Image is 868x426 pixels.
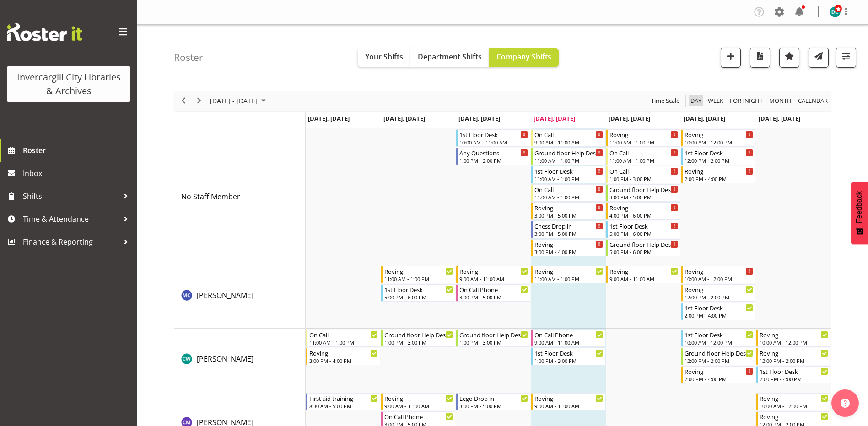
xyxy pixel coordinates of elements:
div: 10:00 AM - 12:00 PM [685,275,753,282]
div: 11:00 AM - 1:00 PM [384,275,453,282]
div: previous period [176,91,191,111]
div: Chamique Mamolo"s event - Lego Drop in Begin From Wednesday, August 13, 2025 at 3:00:00 PM GMT+12... [456,393,530,410]
div: 9:00 AM - 11:00 AM [534,339,603,346]
div: Catherine Wilson"s event - Roving Begin From Saturday, August 16, 2025 at 2:00:00 PM GMT+12:00 En... [681,366,755,383]
div: On Call [609,148,678,157]
img: Rosterit website logo [7,23,82,41]
div: 3:00 PM - 5:00 PM [459,402,528,410]
div: Aurora Catu"s event - Roving Begin From Tuesday, August 12, 2025 at 11:00:00 AM GMT+12:00 Ends At... [381,266,455,283]
div: Roving [609,266,678,276]
div: Chamique Mamolo"s event - Roving Begin From Thursday, August 14, 2025 at 9:00:00 AM GMT+12:00 End... [531,393,605,410]
div: Aurora Catu"s event - 1st Floor Desk Begin From Tuesday, August 12, 2025 at 5:00:00 PM GMT+12:00 ... [381,284,455,302]
span: Company Shifts [496,52,551,62]
button: August 2025 [209,95,270,106]
div: 1:00 PM - 3:00 PM [384,339,453,346]
div: Aurora Catu"s event - 1st Floor Desk Begin From Saturday, August 16, 2025 at 2:00:00 PM GMT+12:00... [681,303,755,320]
div: Aurora Catu"s event - Roving Begin From Saturday, August 16, 2025 at 12:00:00 PM GMT+12:00 Ends A... [681,284,755,302]
div: Roving [534,203,603,212]
span: [DATE], [DATE] [534,114,575,122]
button: Timeline Month [768,95,793,106]
div: 10:00 AM - 12:00 PM [760,402,828,410]
div: Catherine Wilson"s event - Roving Begin From Sunday, August 17, 2025 at 10:00:00 AM GMT+12:00 End... [756,330,830,347]
button: Your Shifts [358,48,410,67]
div: 12:00 PM - 2:00 PM [760,357,828,364]
div: 5:00 PM - 6:00 PM [609,230,678,237]
span: [DATE] - [DATE] [209,95,258,106]
div: Roving [760,412,828,421]
div: Aurora Catu"s event - Roving Begin From Friday, August 15, 2025 at 9:00:00 AM GMT+12:00 Ends At F... [606,266,680,283]
div: Roving [534,266,603,276]
div: No Staff Member"s event - Roving Begin From Thursday, August 14, 2025 at 3:00:00 PM GMT+12:00 End... [531,239,605,256]
button: Feedback - Show survey [851,182,868,244]
div: Lego Drop in [459,394,528,403]
div: Ground floor Help Desk [384,330,453,339]
div: Roving [760,394,828,403]
div: On Call [534,185,603,194]
div: Roving [309,348,378,357]
div: Catherine Wilson"s event - Ground floor Help Desk Begin From Tuesday, August 12, 2025 at 1:00:00 ... [381,330,455,347]
div: No Staff Member"s event - On Call Begin From Friday, August 15, 2025 at 11:00:00 AM GMT+12:00 End... [606,148,680,165]
button: Add a new shift [721,48,741,68]
div: 1st Floor Desk [609,221,678,230]
div: 3:00 PM - 4:00 PM [534,248,603,256]
div: Catherine Wilson"s event - Ground floor Help Desk Begin From Saturday, August 16, 2025 at 12:00:0... [681,348,755,365]
span: Time & Attendance [23,212,119,226]
span: Month [768,95,793,106]
span: calendar [797,95,829,106]
span: [DATE], [DATE] [383,114,425,122]
h4: Roster [174,52,203,63]
div: Aurora Catu"s event - Roving Begin From Saturday, August 16, 2025 at 10:00:00 AM GMT+12:00 Ends A... [681,266,755,283]
span: [DATE], [DATE] [684,114,725,122]
div: Roving [384,266,453,276]
div: Aurora Catu"s event - Roving Begin From Thursday, August 14, 2025 at 11:00:00 AM GMT+12:00 Ends A... [531,266,605,283]
div: Roving [760,348,828,357]
a: [PERSON_NAME] [197,353,253,364]
div: 9:00 AM - 11:00 AM [609,275,678,282]
div: 1st Floor Desk [384,285,453,294]
div: No Staff Member"s event - On Call Begin From Thursday, August 14, 2025 at 11:00:00 AM GMT+12:00 E... [531,184,605,202]
div: First aid training [309,394,378,403]
div: 1:00 PM - 3:00 PM [459,339,528,346]
div: 1:00 PM - 2:00 PM [459,157,528,164]
div: Roving [534,240,603,249]
div: 1st Floor Desk [534,166,603,176]
span: [PERSON_NAME] [197,290,253,300]
div: No Staff Member"s event - Ground floor Help Desk Begin From Friday, August 15, 2025 at 5:00:00 PM... [606,239,680,256]
span: [DATE], [DATE] [458,114,500,122]
button: Fortnight [728,95,765,106]
div: Catherine Wilson"s event - 1st Floor Desk Begin From Sunday, August 17, 2025 at 2:00:00 PM GMT+12... [756,366,830,383]
div: Ground floor Help Desk [609,185,678,194]
button: Highlight an important date within the roster. [779,48,799,68]
div: On Call [534,130,603,139]
div: Chamique Mamolo"s event - Roving Begin From Sunday, August 17, 2025 at 10:00:00 AM GMT+12:00 Ends... [756,393,830,410]
div: Ground floor Help Desk [459,330,528,339]
div: 12:00 PM - 2:00 PM [685,293,753,301]
div: 9:00 AM - 11:00 AM [459,275,528,282]
div: Catherine Wilson"s event - On Call Begin From Monday, August 11, 2025 at 11:00:00 AM GMT+12:00 En... [306,330,380,347]
div: Roving [685,166,753,176]
div: On Call Phone [459,285,528,294]
div: Invercargill City Libraries & Archives [16,70,121,98]
span: Roster [23,144,133,157]
button: Filter Shifts [836,48,856,68]
div: 1:00 PM - 3:00 PM [609,175,678,182]
div: 11:00 AM - 1:00 PM [534,157,603,164]
span: Your Shifts [365,52,403,62]
div: 5:00 PM - 6:00 PM [384,293,453,301]
button: Send a list of all shifts for the selected filtered period to all rostered employees. [809,48,829,68]
div: 3:00 PM - 5:00 PM [459,293,528,301]
div: 1st Floor Desk [459,130,528,139]
div: 11:00 AM - 1:00 PM [309,339,378,346]
div: 10:00 AM - 11:00 AM [459,138,528,146]
div: 11:00 AM - 1:00 PM [609,157,678,164]
div: Chamique Mamolo"s event - First aid training Begin From Monday, August 11, 2025 at 8:30:00 AM GMT... [306,393,380,410]
span: [DATE], [DATE] [759,114,800,122]
div: On Call [309,330,378,339]
span: [DATE], [DATE] [609,114,650,122]
div: No Staff Member"s event - Ground floor Help Desk Begin From Thursday, August 14, 2025 at 11:00:00... [531,148,605,165]
div: Chess Drop in [534,221,603,230]
button: Month [797,95,830,106]
div: 1st Floor Desk [685,148,753,157]
div: 3:00 PM - 5:00 PM [534,230,603,237]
